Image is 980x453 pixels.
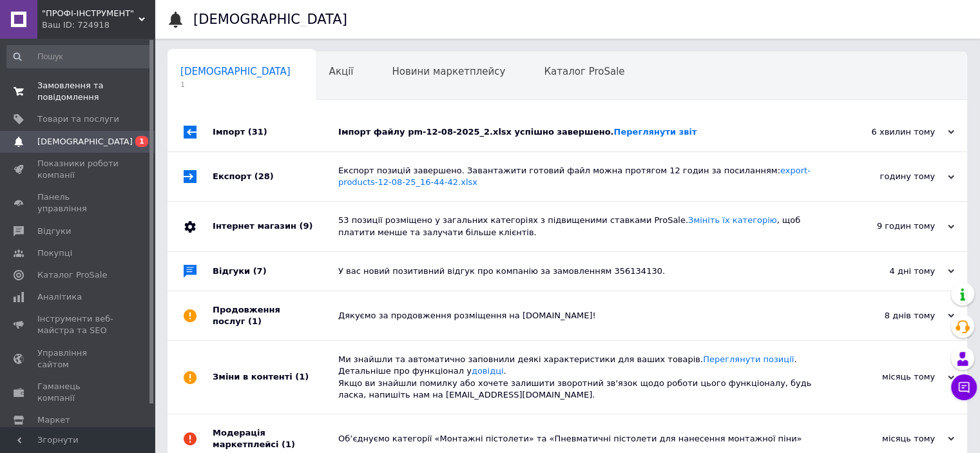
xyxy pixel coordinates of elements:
div: Відгуки [213,252,338,291]
span: Покупці [37,247,72,259]
div: 6 хвилин тому [825,126,954,138]
span: Показники роботи компанії [37,158,119,181]
h1: [DEMOGRAPHIC_DATA] [193,12,347,27]
div: місяць тому [825,371,954,383]
span: [DEMOGRAPHIC_DATA] [180,66,291,77]
div: Інтернет магазин [213,202,338,251]
a: export-products-12-08-25_16-44-42.xlsx [338,166,811,187]
div: 4 дні тому [825,265,954,277]
span: Аналітика [37,291,82,303]
div: Експорт позицій завершено. Завантажити готовий файл можна протягом 12 годин за посиланням: [338,165,825,188]
div: Зміни в контенті [213,341,338,414]
span: Гаманець компанії [37,381,119,404]
div: 9 годин тому [825,220,954,232]
div: У вас новий позитивний відгук про компанію за замовленням 356134130. [338,265,825,277]
span: Панель управління [37,191,119,215]
div: 53 позиції розміщено у загальних категоріях з підвищеними ставками ProSale. , щоб платити менше т... [338,215,825,238]
span: (1) [282,439,295,449]
span: Замовлення та повідомлення [37,80,119,103]
span: Каталог ProSale [37,269,107,281]
span: (9) [299,221,312,231]
span: Акції [329,66,354,77]
span: Товари та послуги [37,113,119,125]
div: годину тому [825,171,954,182]
span: (28) [255,171,274,181]
span: Відгуки [37,226,71,237]
span: (7) [253,266,267,276]
span: 1 [180,80,291,90]
span: (31) [248,127,267,137]
div: Об’єднуємо категорії «Монтажні пістолети» та «Пневматичні пістолети для нанесення монтажної піни» [338,433,825,445]
div: Ми знайшли та автоматично заповнили деякі характеристики для ваших товарів. . Детальніше про функ... [338,354,825,401]
a: Переглянути звіт [613,127,697,137]
a: довідці [472,366,504,376]
span: (1) [248,316,262,326]
div: Експорт [213,152,338,201]
span: Управління сайтом [37,347,119,371]
div: Імпорт файлу pm-12-08-2025_2.xlsx успішно завершено. [338,126,825,138]
span: 1 [135,136,148,147]
span: Інструменти веб-майстра та SEO [37,313,119,336]
a: Змініть їх категорію [688,215,777,225]
span: Маркет [37,414,70,426]
div: Імпорт [213,113,338,151]
div: 8 днів тому [825,310,954,322]
div: Дякуємо за продовження розміщення на [DOMAIN_NAME]! [338,310,825,322]
span: Каталог ProSale [544,66,624,77]
span: "ПРОФІ-ІНСТРУМЕНТ" [42,8,139,19]
div: Ваш ID: 724918 [42,19,155,31]
span: Новини маркетплейсу [392,66,505,77]
button: Чат з покупцем [951,374,977,400]
a: Переглянути позиції [703,354,794,364]
div: місяць тому [825,433,954,445]
div: Продовження послуг [213,291,338,340]
input: Пошук [6,45,152,68]
span: (1) [295,372,309,381]
span: [DEMOGRAPHIC_DATA] [37,136,133,148]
